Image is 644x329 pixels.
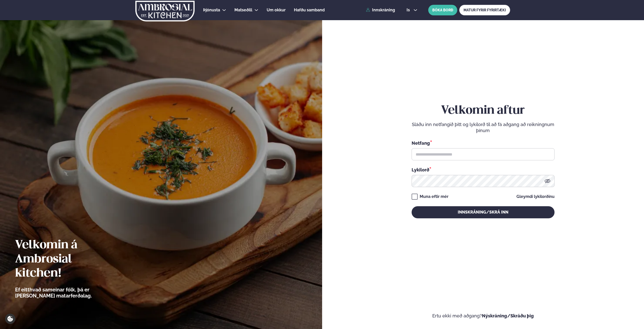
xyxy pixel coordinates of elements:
[234,7,252,13] a: Matseðill
[267,7,286,13] a: Um okkur
[412,206,555,218] button: Innskráning/Skrá inn
[407,8,411,12] span: is
[366,8,395,12] a: Innskráning
[459,5,510,15] a: MATUR FYRIR FYRIRTÆKI
[15,238,120,281] h2: Velkomin á Ambrosial kitchen!
[428,5,457,15] button: BÓKA BORÐ
[337,313,629,319] p: Ertu ekki með aðgang?
[294,8,325,12] span: Hafðu samband
[412,122,555,134] p: Sláðu inn netfangið þitt og lykilorð til að fá aðgang að reikningnum þínum
[234,8,252,12] span: Matseðill
[516,195,555,199] a: Gleymdi lykilorðinu
[403,8,421,12] button: is
[135,1,195,21] img: logo
[203,8,220,12] span: Þjónusta
[412,104,555,118] h2: Velkomin aftur
[412,166,555,173] div: Lykilorð
[267,8,286,12] span: Um okkur
[412,140,555,146] div: Netfang
[294,7,325,13] a: Hafðu samband
[15,287,120,299] p: Ef eitthvað sameinar fólk, þá er [PERSON_NAME] matarferðalag.
[203,7,220,13] a: Þjónusta
[5,314,15,324] a: Cookie settings
[482,313,534,318] a: Nýskráning/Skráðu þig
